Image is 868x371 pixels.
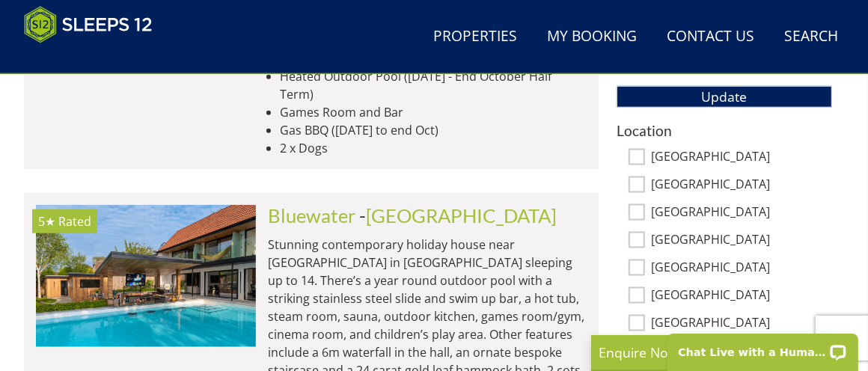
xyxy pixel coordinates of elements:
span: Update [702,88,748,105]
h3: Location [617,123,832,138]
iframe: Customer reviews powered by Trustpilot [16,52,174,65]
li: Gas BBQ ([DATE] to end Oct) [280,121,587,139]
a: 5★ Rated [36,205,256,347]
span: Rated [58,213,91,230]
label: [GEOGRAPHIC_DATA] [651,150,832,166]
a: [GEOGRAPHIC_DATA] [366,204,557,227]
li: 2 x Dogs [280,139,587,157]
button: Update [617,86,832,107]
label: [GEOGRAPHIC_DATA] [651,177,832,194]
a: My Booking [541,20,643,54]
label: [GEOGRAPHIC_DATA] [651,316,832,332]
p: Enquire Now [599,343,823,362]
li: Heated Outdoor Pool ([DATE] - End October Half Term) [280,67,587,103]
li: Games Room and Bar [280,103,587,121]
label: [GEOGRAPHIC_DATA] [651,260,832,277]
label: [GEOGRAPHIC_DATA] [651,233,832,249]
a: Search [778,20,844,54]
a: Properties [427,20,523,54]
iframe: LiveChat chat widget [658,324,868,371]
label: [GEOGRAPHIC_DATA] [651,288,832,304]
span: - [359,204,557,227]
a: Bluewater [268,204,355,227]
span: Bluewater has a 5 star rating under the Quality in Tourism Scheme [38,213,55,230]
img: Sleeps 12 [24,6,153,43]
a: Contact Us [661,20,760,54]
img: bluewater-bristol-holiday-accomodation-home-stays-8.original.jpg [36,205,256,347]
label: [GEOGRAPHIC_DATA] [651,205,832,221]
